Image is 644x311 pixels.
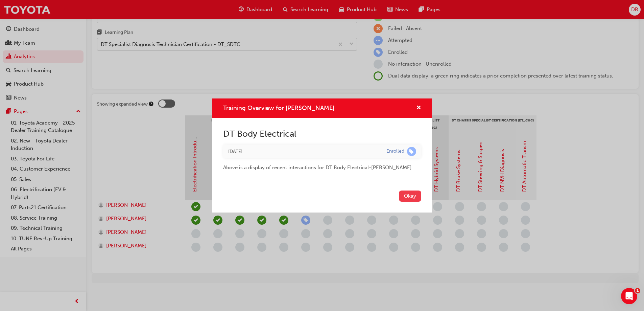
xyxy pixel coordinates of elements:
div: Above is a display of recent interactions for DT Body Electrical - [PERSON_NAME] . [223,158,421,172]
span: 1 [635,288,640,293]
span: learningRecordVerb_ENROLL-icon [407,147,416,156]
div: Enrolled [386,148,404,155]
button: cross-icon [416,104,421,112]
span: Training Overview for [PERSON_NAME] [223,104,334,112]
div: Sun Apr 06 2025 18:56:13 GMT+1000 (Australian Eastern Standard Time) [228,148,376,156]
iframe: Intercom live chat [621,288,637,304]
h2: DT Body Electrical [223,129,421,139]
div: Training Overview for Joshua Ristevski [212,98,432,213]
span: cross-icon [416,105,421,111]
button: Okay [399,191,421,202]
